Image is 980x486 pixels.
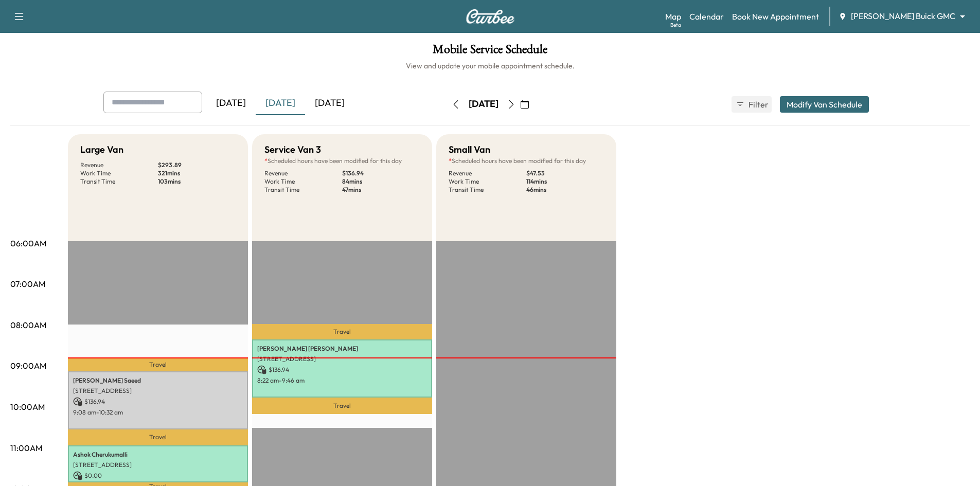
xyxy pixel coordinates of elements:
p: $ 136.94 [73,397,243,406]
p: 103 mins [158,177,236,186]
p: 10:00AM [10,401,45,413]
p: Transit Time [80,177,158,186]
a: Book New Appointment [732,10,819,23]
p: Revenue [80,161,158,169]
a: MapBeta [665,10,681,23]
h5: Service Van 3 [264,142,321,157]
p: Work Time [449,177,526,186]
p: $ 47.53 [526,169,604,177]
p: 9:08 am - 10:32 am [73,408,243,417]
h6: View and update your mobile appointment schedule. [10,61,970,71]
p: Travel [252,398,432,414]
div: [DATE] [305,92,354,115]
p: Work Time [80,169,158,177]
p: 47 mins [342,186,420,194]
p: Scheduled hours have been modified for this day [449,157,604,165]
h5: Small Van [449,142,490,157]
div: Beta [670,21,681,29]
p: 8:22 am - 9:46 am [257,376,427,385]
h5: Large Van [80,142,123,157]
img: Curbee Logo [466,9,515,24]
p: 07:00AM [10,278,45,290]
span: Filter [749,98,767,111]
p: [PERSON_NAME] Saeed [73,376,243,385]
p: Ashok Cherukumalli [73,451,243,459]
p: 08:00AM [10,319,46,331]
div: [DATE] [256,92,305,115]
div: [DATE] [469,98,498,111]
p: Revenue [264,169,342,177]
p: 84 mins [342,177,420,186]
p: Travel [252,324,432,339]
button: Filter [732,96,772,113]
p: Travel [68,358,248,371]
p: 114 mins [526,177,604,186]
span: [PERSON_NAME] Buick GMC [851,10,955,22]
p: 09:00AM [10,359,46,372]
p: 321 mins [158,169,236,177]
p: $ 136.94 [342,169,420,177]
div: [DATE] [206,92,256,115]
p: Transit Time [449,186,526,194]
p: $ 0.00 [73,471,243,480]
p: 11:00AM [10,442,42,454]
a: Calendar [689,10,724,23]
p: Scheduled hours have been modified for this day [264,157,420,165]
p: Transit Time [264,186,342,194]
p: Travel [68,429,248,445]
p: 06:00AM [10,237,46,249]
button: Modify Van Schedule [780,96,869,113]
p: $ 293.89 [158,161,236,169]
h1: Mobile Service Schedule [10,43,970,61]
p: Work Time [264,177,342,186]
p: [STREET_ADDRESS] [73,387,243,395]
p: [STREET_ADDRESS] [73,461,243,469]
p: [STREET_ADDRESS] [257,355,427,363]
p: [PERSON_NAME] [PERSON_NAME] [257,345,427,353]
p: $ 136.94 [257,365,427,374]
p: 46 mins [526,186,604,194]
p: Revenue [449,169,526,177]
